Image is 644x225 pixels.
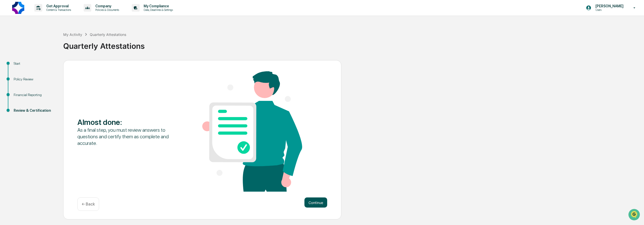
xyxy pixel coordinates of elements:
[50,86,61,89] span: Pylon
[17,39,83,44] div: Start new chat
[14,77,55,82] div: Policy Review
[3,71,34,80] a: 🔎Data Lookup
[591,8,626,12] p: Users
[5,11,92,19] p: How can we help?
[140,8,175,12] p: Data, Deadlines & Settings
[35,62,65,71] a: 🗄️Attestations
[14,92,55,98] div: Financial Reporting
[10,64,33,69] span: Preclearance
[3,62,35,71] a: 🖐️Preclearance
[140,4,175,8] p: My Compliance
[42,64,63,69] span: Attestations
[90,32,126,37] div: Quarterly Attestations
[5,74,9,78] div: 🔎
[14,108,55,113] div: Review & Certification
[591,4,626,8] p: [PERSON_NAME]
[91,4,122,8] p: Company
[77,118,177,127] div: Almost done :
[17,44,64,48] div: We're available if you need us!
[77,127,177,146] div: As a final step, you must review answers to questions and certify them as complete and accurate.
[12,2,24,14] img: logo
[14,61,55,66] div: Start
[42,4,74,8] p: Get Approval
[202,71,302,192] img: Almost done
[5,64,9,68] div: 🖐️
[86,40,92,46] button: Start new chat
[42,8,74,12] p: Content & Transactions
[82,202,95,207] p: ← Back
[36,85,61,89] a: Powered byPylon
[10,73,32,78] span: Data Lookup
[628,208,641,222] iframe: Open customer support
[304,197,327,208] button: Continue
[37,64,41,68] div: 🗄️
[63,32,82,37] div: My Activity
[91,8,122,12] p: Policies & Documents
[63,37,641,51] div: Quarterly Attestations
[5,39,14,48] img: 1746055101610-c473b297-6a78-478c-a979-82029cc54cd1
